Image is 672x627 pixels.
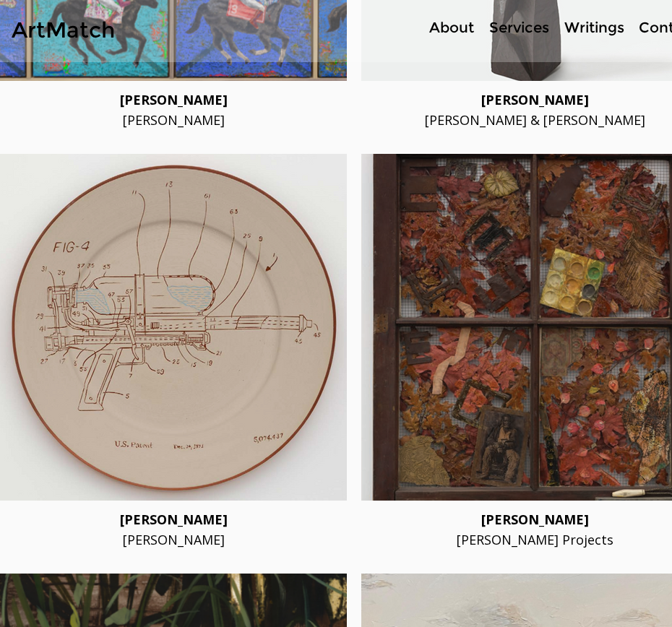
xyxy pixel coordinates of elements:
p: Services [482,17,556,38]
p: About [422,17,481,38]
a: ArtMatch [12,17,115,43]
span: [PERSON_NAME] [481,511,589,528]
span: [PERSON_NAME] [120,91,228,108]
span: [PERSON_NAME] [120,511,228,528]
span: [PERSON_NAME] [123,531,225,548]
span: [PERSON_NAME] [123,111,225,129]
a: Writings [556,17,632,38]
span: [PERSON_NAME] & [PERSON_NAME] [425,111,645,129]
span: [PERSON_NAME] Projects [457,531,613,548]
p: Writings [557,17,632,38]
a: About [421,17,481,38]
span: [PERSON_NAME] [481,91,589,108]
a: Services [481,17,556,38]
